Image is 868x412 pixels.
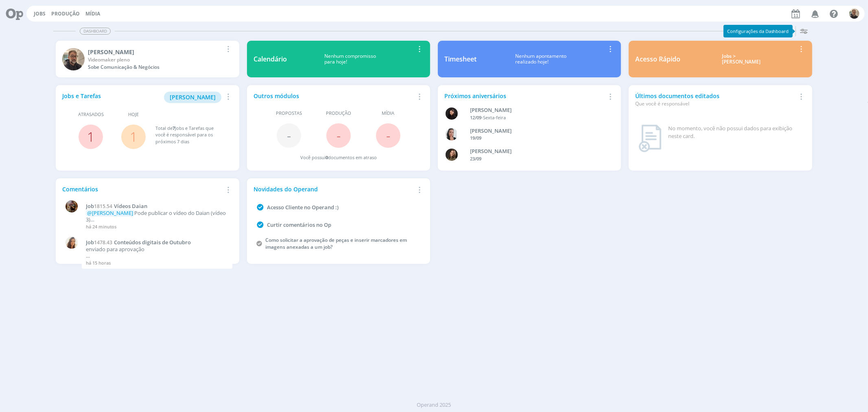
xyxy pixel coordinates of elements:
span: Produção [326,110,351,117]
img: R [849,9,859,19]
span: Dashboard [80,28,111,35]
div: Jobs > [PERSON_NAME] [687,53,796,65]
span: - [386,127,390,144]
div: Rodrigo Bilheri [88,48,223,56]
span: Conteúdos digitais de Outubro [114,239,191,246]
a: 1 [130,128,137,145]
span: 12/09 [470,114,482,121]
span: - [287,127,291,144]
div: Outros módulos [254,92,414,100]
span: Propostas [276,110,302,117]
a: TimesheetNenhum apontamentorealizado hoje! [438,41,621,77]
span: há 24 minutos [86,224,116,230]
div: Total de Jobs e Tarefas que você é responsável para os próximos 7 dias [155,125,224,145]
button: [PERSON_NAME] [164,92,221,103]
img: C [446,128,458,140]
div: Que você é responsável [635,100,796,107]
span: Sexta-feira [483,114,506,121]
a: R[PERSON_NAME]Videomaker plenoSobe Comunicação & Negócios [56,41,239,77]
img: J [446,149,458,161]
button: Mídia [83,11,103,17]
img: dashboard_not_found.png [638,125,662,152]
a: 1 [87,128,94,145]
img: R [62,48,85,70]
span: [PERSON_NAME] [170,93,216,101]
a: Job1478.43Conteúdos digitais de Outubro [86,239,228,246]
p: enviado para aprovação [86,246,228,253]
div: Luana da Silva de Andrade [470,106,602,114]
div: - [470,114,602,121]
span: Atrasados [78,111,104,118]
p: Pode publicar o vídeo do Daian (vídeo 3) [86,210,228,223]
div: Sobe Comunicação & Negócios [88,64,223,71]
div: No momento, você não possui dados para exibição neste card. [668,125,802,140]
span: 1815.54 [94,203,112,210]
span: 0 [326,154,328,160]
img: A [66,200,78,213]
span: 1478.43 [94,239,112,246]
span: 19/09 [470,135,482,141]
span: há 15 horas [86,260,111,266]
div: Novidades do Operand [254,185,414,193]
img: L [446,107,458,120]
span: Vídeos Daian [114,202,147,210]
button: Jobs [31,11,48,17]
a: Jobs [34,10,46,17]
div: Configurações da Dashboard [724,25,793,37]
div: Nenhum apontamento realizado hoje! [477,53,605,65]
span: Mídia [382,110,394,117]
div: Próximos aniversários [444,92,605,100]
a: Job1815.54Vídeos Daian [86,203,228,210]
div: Julia Agostine Abich [470,147,602,156]
div: Caroline Fagundes Pieczarka [470,127,602,135]
a: Produção [51,10,80,17]
div: Videomaker pleno [88,56,223,64]
div: Últimos documentos editados [635,92,796,107]
a: [PERSON_NAME] [164,93,221,101]
a: Acesso Cliente no Operand :) [267,204,339,211]
span: - [337,127,341,144]
div: Acesso Rápido [635,54,680,64]
span: 23/09 [470,156,482,162]
a: Mídia [85,10,100,17]
span: @[PERSON_NAME] [87,209,133,217]
div: Calendário [254,54,287,64]
span: Hoje [128,111,139,118]
div: Comentários [62,185,223,193]
a: Curtir comentários no Op [267,221,331,228]
button: R [849,7,860,21]
button: Produção [49,11,82,17]
div: Timesheet [444,54,477,64]
span: 7 [173,125,175,131]
div: Jobs e Tarefas [62,92,223,103]
div: Nenhum compromisso para hoje! [287,53,414,65]
a: Como solicitar a aprovação de peças e inserir marcadores em imagens anexadas a um job? [265,237,407,250]
img: V [66,237,78,249]
div: Você possui documentos em atraso [300,154,377,161]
